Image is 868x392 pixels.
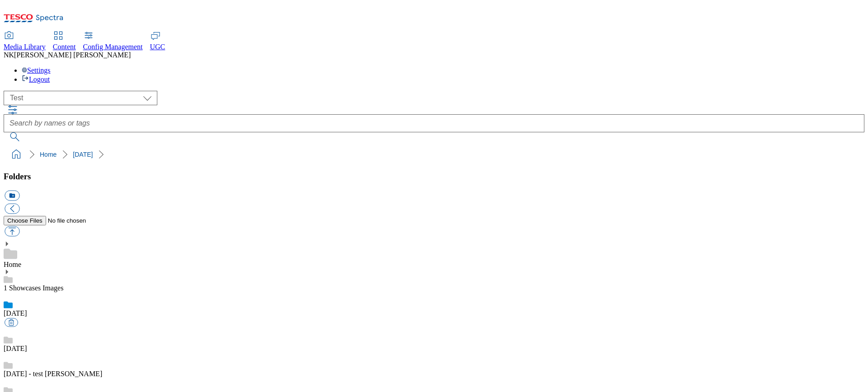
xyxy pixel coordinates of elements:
a: Logout [22,75,50,83]
a: [DATE] [4,309,27,317]
a: [DATE] - test [PERSON_NAME] [4,370,102,378]
a: Home [40,151,57,158]
a: Content [53,32,76,51]
a: 1 Showcases Images [4,284,63,292]
input: Search by names or tags [4,114,864,132]
h3: Folders [4,172,864,182]
a: Settings [22,66,51,74]
a: Home [4,261,21,268]
a: [DATE] [73,151,93,158]
span: UGC [150,43,165,51]
span: Config Management [83,43,143,51]
span: NK [4,51,14,59]
a: Config Management [83,32,143,51]
a: Media Library [4,32,46,51]
span: Content [53,43,76,51]
a: UGC [150,32,165,51]
span: Media Library [4,43,46,51]
a: home [9,147,24,162]
nav: breadcrumb [4,146,864,163]
a: [DATE] [4,345,27,352]
span: [PERSON_NAME] [PERSON_NAME] [14,51,131,59]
